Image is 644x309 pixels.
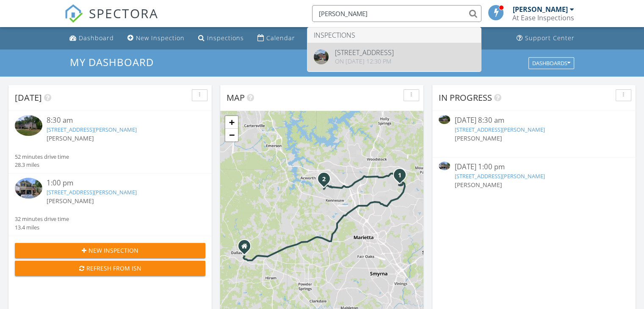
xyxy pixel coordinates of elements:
[64,11,158,29] a: SPECTORA
[195,30,247,46] a: Inspections
[15,161,69,169] div: 28.3 miles
[254,30,299,46] a: Calendar
[528,57,574,69] button: Dashboards
[15,153,69,161] div: 52 minutes drive time
[454,172,544,180] a: [STREET_ADDRESS][PERSON_NAME]
[513,30,578,46] a: Support Center
[244,246,249,251] div: 230 Bainbridge Cir, Dallas GA 30132
[305,30,346,46] a: Settings
[22,264,199,273] div: Refresh from ISN
[47,134,94,142] span: [PERSON_NAME]
[64,4,83,23] img: The Best Home Inspection Software - Spectora
[47,197,94,205] span: [PERSON_NAME]
[227,92,245,103] span: Map
[439,162,629,199] a: [DATE] 1:00 pm [STREET_ADDRESS][PERSON_NAME] [PERSON_NAME]
[15,243,205,258] button: New Inspection
[15,223,69,232] div: 13.4 miles
[312,5,481,22] input: Search everything...
[47,188,137,196] a: [STREET_ADDRESS][PERSON_NAME]
[15,115,205,169] a: 8:30 am [STREET_ADDRESS][PERSON_NAME] [PERSON_NAME] 52 minutes drive time 28.3 miles
[324,179,329,184] div: 3744 Christine St NW, Kennesaw, GA 30144
[15,261,205,276] button: Refresh from ISN
[266,34,295,42] div: Calendar
[454,126,544,133] a: [STREET_ADDRESS][PERSON_NAME]
[439,115,450,124] img: 9365944%2Fcover_photos%2FgrOGM6UagOItpJzZi0F4%2Fsmall.jpg
[439,115,629,152] a: [DATE] 8:30 am [STREET_ADDRESS][PERSON_NAME] [PERSON_NAME]
[454,134,502,142] span: [PERSON_NAME]
[15,178,42,199] img: 9368882%2Fcover_photos%2FlxYEl1YQ21DsuE4Kr3kX%2Fsmall.jpg
[66,30,117,46] a: Dashboard
[225,116,238,129] a: Zoom in
[47,115,190,126] div: 8:30 am
[439,92,492,103] span: In Progress
[322,177,326,182] i: 2
[454,115,613,126] div: [DATE] 8:30 am
[88,246,138,255] span: New Inspection
[15,115,42,136] img: 9365944%2Fcover_photos%2FgrOGM6UagOItpJzZi0F4%2Fsmall.jpg
[79,34,114,42] div: Dashboard
[335,58,394,65] div: On [DATE] 12:30 pm
[15,215,69,223] div: 32 minutes drive time
[47,178,190,188] div: 1:00 pm
[124,30,188,46] a: New Inspection
[307,28,481,43] li: Inspections
[207,34,244,42] div: Inspections
[70,55,154,69] span: My Dashboard
[400,175,405,180] div: 2850 Landing Dr, Marietta, GA 30066
[454,181,502,189] span: [PERSON_NAME]
[512,14,574,22] div: At Ease Inspections
[439,162,450,171] img: 9368882%2Fcover_photos%2FlxYEl1YQ21DsuE4Kr3kX%2Fsmall.jpg
[532,60,570,66] div: Dashboards
[47,126,137,133] a: [STREET_ADDRESS][PERSON_NAME]
[15,178,205,232] a: 1:00 pm [STREET_ADDRESS][PERSON_NAME] [PERSON_NAME] 32 minutes drive time 13.4 miles
[398,173,401,179] i: 1
[225,129,238,141] a: Zoom out
[454,162,613,172] div: [DATE] 1:00 pm
[15,92,42,103] span: [DATE]
[314,50,329,64] img: c45e8257c4a1dbd5dadb5043a30ad548.jpeg
[89,4,158,22] span: SPECTORA
[335,49,394,56] div: [STREET_ADDRESS]
[525,34,575,42] div: Support Center
[513,5,568,14] div: [PERSON_NAME]
[136,34,185,42] div: New Inspection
